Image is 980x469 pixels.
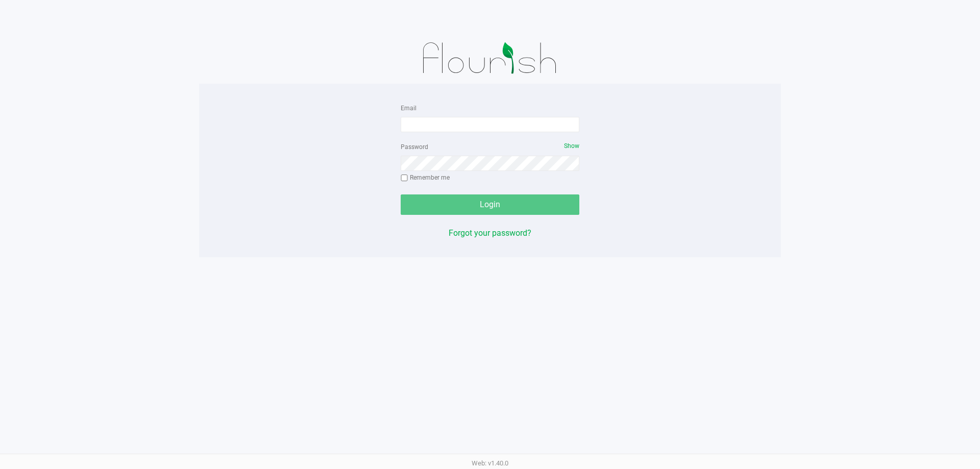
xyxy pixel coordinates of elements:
label: Password [401,142,428,152]
label: Email [401,104,416,113]
input: Remember me [401,175,408,182]
span: Show [564,142,579,150]
button: Forgot your password? [449,227,531,239]
span: Web: v1.40.0 [472,459,508,467]
label: Remember me [401,173,450,182]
